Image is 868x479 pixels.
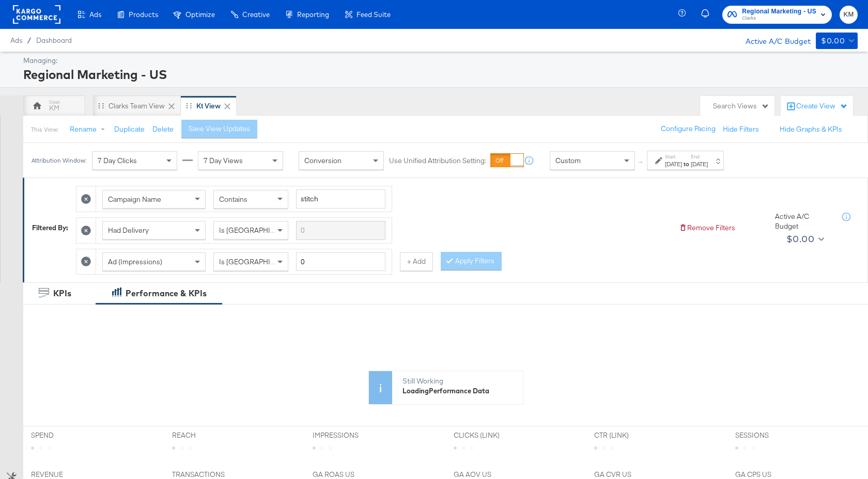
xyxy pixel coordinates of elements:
div: Managing: [23,56,855,66]
span: ↑ [636,161,646,164]
span: Clarks [742,14,816,23]
div: Regional Marketing - US [23,66,855,83]
button: $0.00 [816,33,858,49]
input: Enter a search term [296,189,385,209]
div: Active A/C Budget [775,212,832,231]
span: Regional Marketing - US [742,6,816,17]
div: $0.00 [786,231,814,247]
span: Campaign Name [108,195,161,204]
div: [DATE] [691,160,708,168]
button: Regional Marketing - USClarks [722,6,832,24]
div: Drag to reorder tab [186,103,192,108]
span: Is [GEOGRAPHIC_DATA] [219,257,298,266]
span: / [22,36,36,44]
label: Use Unified Attribution Setting: [389,156,486,166]
div: Drag to reorder tab [98,103,104,108]
span: Contains [219,195,247,204]
div: kt View [196,101,221,111]
span: Creative [242,10,270,19]
div: [DATE] [665,160,682,168]
label: End: [691,153,708,160]
div: Attribution Window: [31,157,87,164]
div: Performance & KPIs [126,288,207,299]
button: Hide Filters [723,124,759,134]
input: Enter a search term [296,221,385,240]
span: Reporting [297,10,329,19]
span: 7 Day Views [204,156,243,165]
span: KM [844,9,854,21]
button: Delete [152,124,174,134]
strong: to [682,160,691,168]
button: + Add [400,252,433,271]
span: Optimize [185,10,215,19]
span: Custom [555,156,581,165]
button: Remove Filters [679,223,735,233]
span: Ads [10,36,22,44]
div: Clarks Team View [109,101,165,111]
button: Configure Pacing [654,120,723,138]
button: KM [840,6,858,24]
span: Ad (Impressions) [108,257,162,266]
span: Conversion [304,156,342,165]
span: Ads [89,10,101,19]
div: $0.00 [821,35,845,47]
label: Start: [665,153,682,160]
span: Products [129,10,158,19]
div: KPIs [53,288,71,299]
div: KM [49,103,59,113]
div: Search Views [713,101,769,111]
button: Rename [63,120,116,139]
span: Had Delivery [108,226,149,235]
div: Create View [796,101,848,111]
button: Hide Graphs & KPIs [780,124,842,134]
a: Dashboard [36,36,72,44]
span: Feed Suite [357,10,391,19]
span: 7 Day Clicks [98,156,137,165]
button: Duplicate [114,124,145,134]
div: Filtered By: [32,223,68,233]
div: Active A/C Budget [735,33,811,48]
button: $0.00 [782,231,826,247]
span: Is [GEOGRAPHIC_DATA] [219,226,298,235]
input: Enter a number [296,252,385,272]
div: This View: [31,125,58,134]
